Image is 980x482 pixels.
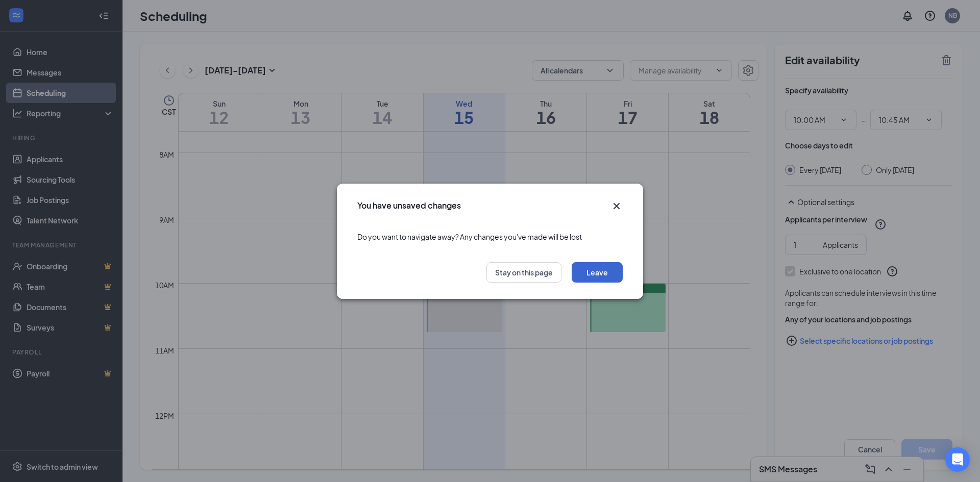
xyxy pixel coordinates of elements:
[945,447,970,472] div: Open Intercom Messenger
[572,262,623,283] button: Leave
[610,200,623,212] svg: Cross
[357,221,623,252] div: Do you want to navigate away? Any changes you've made will be lost
[486,262,561,283] button: Stay on this page
[610,200,623,212] button: Close
[357,200,461,211] h3: You have unsaved changes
